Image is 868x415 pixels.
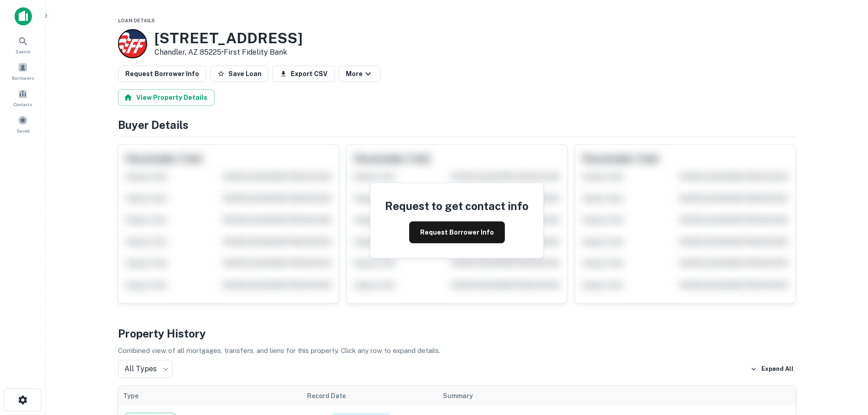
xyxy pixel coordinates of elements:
h3: [STREET_ADDRESS] [154,30,303,47]
span: Loan Details [118,18,155,23]
a: Contacts [3,85,43,110]
p: Chandler, AZ 85225 • [154,47,303,58]
button: More [339,66,381,82]
h4: Property History [118,325,796,342]
p: Combined view of all mortgages, transfers, and liens for this property. Click any row to expand d... [118,345,796,356]
th: Summary [438,386,759,406]
th: Record Date [303,386,439,406]
button: View Property Details [118,89,215,106]
a: Saved [3,112,43,136]
span: Borrowers [12,74,34,82]
button: Save Loan [210,66,269,82]
button: Request Borrower Info [409,221,505,243]
div: All Types [118,360,173,378]
button: Export CSV [272,66,335,82]
iframe: Chat Widget [822,342,868,386]
a: First Fidelity Bank [224,48,287,56]
a: Borrowers [3,59,43,83]
span: Contacts [14,101,32,108]
img: capitalize-icon.png [15,7,32,26]
span: Saved [16,127,30,134]
a: Search [3,32,43,57]
th: Type [118,386,303,406]
button: Expand All [748,362,796,376]
h4: Request to get contact info [385,198,529,214]
span: Search [15,48,31,55]
button: Request Borrower Info [118,66,206,82]
h4: Buyer Details [118,117,796,133]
